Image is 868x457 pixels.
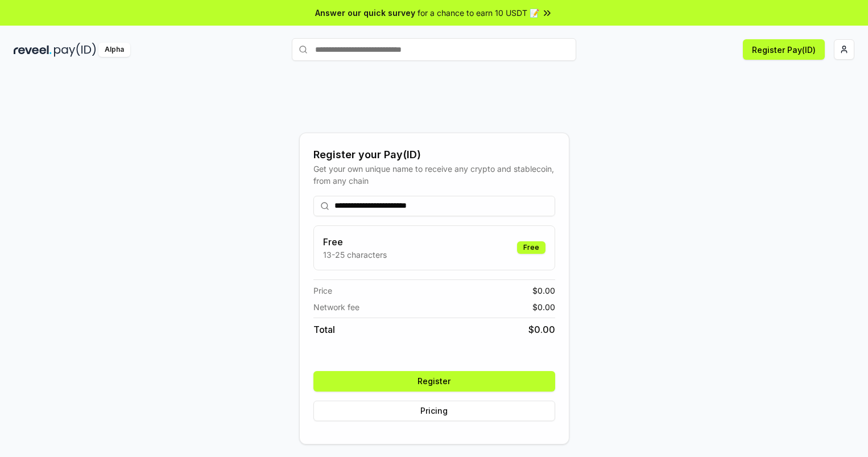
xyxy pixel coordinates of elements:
[54,43,96,57] img: pay_id
[313,285,332,297] span: Price
[313,323,335,336] span: Total
[517,241,545,254] div: Free
[323,235,387,249] h3: Free
[313,163,555,187] div: Get your own unique name to receive any crypto and stablecoin, from any chain
[528,323,555,336] span: $ 0.00
[418,7,539,19] span: for a chance to earn 10 USDT 📝
[313,301,359,313] span: Network fee
[315,7,415,19] span: Answer our quick survey
[532,285,555,297] span: $ 0.00
[743,39,825,60] button: Register Pay(ID)
[14,43,52,57] img: reveel_dark
[313,371,555,392] button: Register
[323,249,387,261] p: 13-25 characters
[532,301,555,313] span: $ 0.00
[313,401,555,421] button: Pricing
[313,147,555,163] div: Register your Pay(ID)
[98,43,130,57] div: Alpha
